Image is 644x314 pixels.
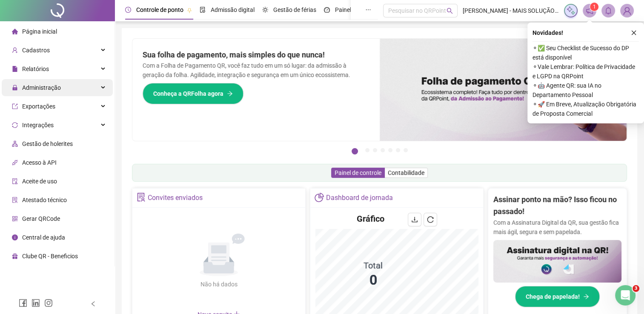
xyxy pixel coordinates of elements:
span: solution [137,193,146,202]
span: apartment [12,141,18,147]
span: user-add [12,47,18,53]
span: Acesso à API [22,159,57,166]
span: pie-chart [315,193,323,202]
iframe: Intercom live chat [615,285,635,305]
span: qrcode [12,216,18,222]
span: bell [604,7,612,14]
span: pushpin [187,8,192,13]
span: Gestão de holerites [22,140,73,147]
span: Aceite de uso [22,178,57,185]
button: 5 [388,148,392,152]
span: Novidades ! [532,28,563,37]
span: home [12,29,18,34]
span: file [12,66,18,72]
span: instagram [44,299,53,307]
span: search [447,8,453,14]
span: [PERSON_NAME] - MAIS SOLUÇÃO SERVIÇOS DE CONTABILIDADE EIRELI [463,6,559,15]
button: Conheça a QRFolha agora [143,83,243,104]
span: reload [427,216,434,223]
span: Conheça a QRFolha agora [153,89,223,98]
span: Contabilidade [388,169,424,176]
span: export [12,103,18,109]
img: 2409 [621,4,633,17]
span: sun [262,7,268,13]
span: solution [12,197,18,203]
button: 7 [404,148,408,152]
button: 6 [396,148,400,152]
span: ⚬ ✅ Seu Checklist de Sucesso do DP está disponível [532,43,639,62]
h4: Gráfico [357,213,384,225]
h2: Sua folha de pagamento, mais simples do que nunca! [143,49,369,61]
button: Chega de papelada! [515,286,600,307]
span: Integrações [22,122,54,128]
button: 4 [381,148,385,152]
p: Com a Assinatura Digital da QR, sua gestão fica mais ágil, segura e sem papelada. [493,218,621,237]
span: audit [12,178,18,184]
span: Gerar QRCode [22,215,60,222]
span: linkedin [31,299,40,307]
span: Chega de papelada! [526,292,580,301]
img: sparkle-icon.fc2bf0ac1784a2077858766a79e2daf3.svg [566,6,575,15]
img: banner%2F02c71560-61a6-44d4-94b9-c8ab97240462.png [493,240,621,283]
span: ⚬ 🤖 Agente QR: sua IA no Departamento Pessoal [532,81,639,100]
h2: Assinar ponto na mão? Isso ficou no passado! [493,194,621,218]
span: info-circle [12,234,18,240]
span: ellipsis [365,7,371,13]
span: facebook [19,299,27,307]
span: gift [12,253,18,259]
p: Com a Folha de Pagamento QR, você faz tudo em um só lugar: da admissão à geração da folha. Agilid... [143,61,369,80]
span: dashboard [324,7,330,13]
span: Página inicial [22,28,57,35]
span: Relatórios [22,66,49,72]
span: Clube QR - Beneficios [22,253,78,260]
span: notification [586,7,593,14]
span: Controle de ponto [136,6,183,13]
sup: 1 [590,3,598,11]
span: lock [12,85,18,91]
span: sync [12,122,18,128]
span: Administração [22,84,61,91]
div: Convites enviados [148,191,203,205]
div: Dashboard de jornada [326,191,393,205]
span: Painel do DP [335,6,368,13]
span: Gestão de férias [273,6,316,13]
div: Não há dados [180,280,258,289]
span: 1 [593,4,596,10]
span: Admissão digital [211,6,255,13]
span: Cadastros [22,47,50,54]
span: Atestado técnico [22,197,67,203]
span: 3 [633,285,639,292]
span: api [12,160,18,166]
span: file-done [200,7,206,13]
button: 1 [352,148,358,154]
button: 3 [373,148,377,152]
span: arrow-right [583,294,589,300]
span: Exportações [22,103,55,110]
span: clock-circle [125,7,131,13]
span: arrow-right [227,91,233,97]
img: banner%2F8d14a306-6205-4263-8e5b-06e9a85ad873.png [380,39,627,141]
span: ⚬ Vale Lembrar: Política de Privacidade e LGPD na QRPoint [532,62,639,81]
span: close [631,30,637,36]
button: 2 [365,148,369,152]
span: Painel de controle [335,169,381,176]
span: Central de ajuda [22,234,65,241]
span: left [90,301,96,307]
span: ⚬ 🚀 Em Breve, Atualização Obrigatória de Proposta Comercial [532,100,639,118]
span: download [411,216,418,223]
